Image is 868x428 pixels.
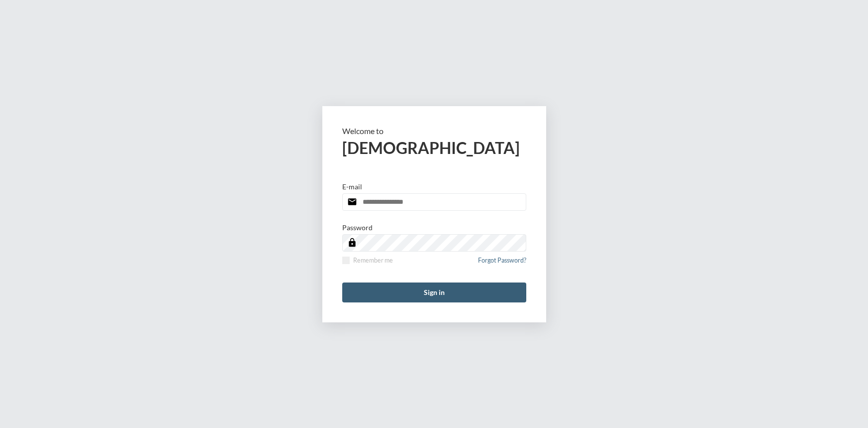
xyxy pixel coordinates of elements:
h2: [DEMOGRAPHIC_DATA] [342,138,526,157]
p: Welcome to [342,126,526,136]
button: Sign in [342,283,526,302]
label: Remember me [342,257,393,264]
p: Password [342,223,373,232]
p: E-mail [342,182,362,191]
a: Forgot Password? [478,257,526,270]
